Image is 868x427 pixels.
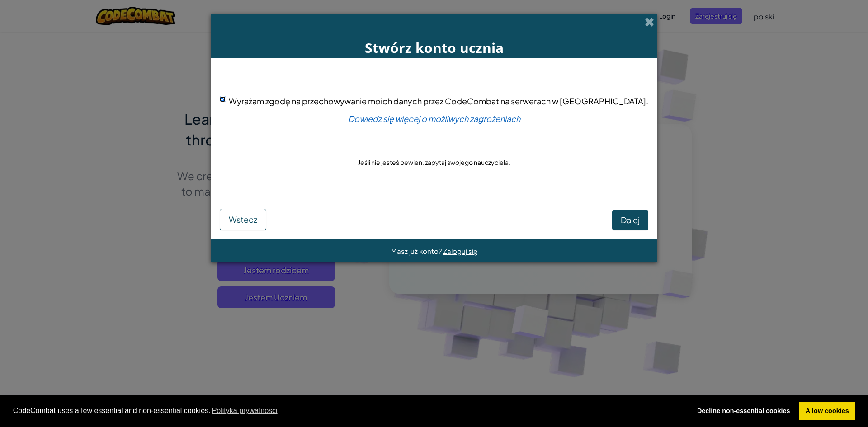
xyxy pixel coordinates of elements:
[358,158,510,167] p: Jeśli nie jesteś pewien, zapytaj swojego nauczyciela.
[612,210,648,230] button: Dalej
[229,214,257,225] span: Wstecz
[443,247,477,255] a: Zaloguj się
[211,404,279,418] a: learn more about cookies
[365,38,504,57] span: Stwórz konto ucznia
[13,404,684,418] span: CodeCombat uses a few essential and non-essential cookies.
[621,215,640,225] span: Dalej
[391,247,443,255] span: Masz już konto?
[229,96,648,106] span: Wyrażam zgodę na przechowywanie moich danych przez CodeCombat na serwerach w [GEOGRAPHIC_DATA].
[691,402,796,420] a: deny cookies
[220,209,266,230] button: Wstecz
[220,96,226,102] input: Wyrażam zgodę na przechowywanie moich danych przez CodeCombat na serwerach w [GEOGRAPHIC_DATA].
[348,113,520,124] a: Dowiedz się więcej o możliwych zagrożeniach
[799,402,855,420] a: allow cookies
